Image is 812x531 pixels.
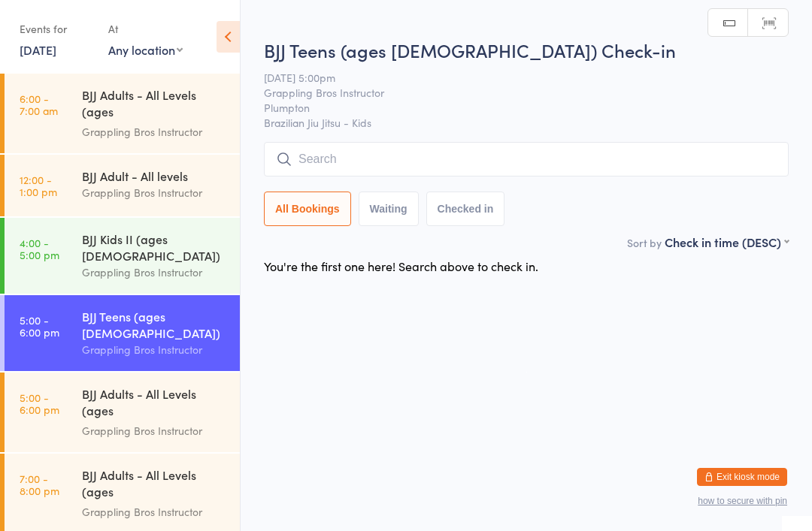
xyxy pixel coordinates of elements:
[264,142,789,176] input: Search
[20,391,59,415] time: 5:00 - 6:00 pm
[697,468,787,486] button: Exit kiosk mode
[82,341,227,358] div: Grappling Bros Instructor
[82,123,227,140] div: Grappling Bros Instructor
[20,173,57,198] time: 12:00 - 1:00 pm
[82,466,227,503] div: BJJ Adults - All Levels (ages [DEMOGRAPHIC_DATA]+)
[20,41,56,58] a: [DATE]
[264,38,789,62] h2: BJJ Teens (ages [DEMOGRAPHIC_DATA]) Check-in
[264,115,789,130] span: Brazilian Jiu Jitsu - Kids
[5,74,240,153] a: 6:00 -7:00 amBJJ Adults - All Levels (ages [DEMOGRAPHIC_DATA]+)Grappling Bros Instructor
[108,17,183,41] div: At
[82,86,227,123] div: BJJ Adults - All Levels (ages [DEMOGRAPHIC_DATA]+)
[264,85,765,100] span: Grappling Bros Instructor
[82,385,227,422] div: BJJ Adults - All Levels (ages [DEMOGRAPHIC_DATA]+)
[82,264,227,281] div: Grappling Bros Instructor
[20,17,93,41] div: Events for
[82,184,227,201] div: Grappling Bros Instructor
[20,472,59,496] time: 7:00 - 8:00 pm
[5,218,240,294] a: 4:00 -5:00 pmBJJ Kids II (ages [DEMOGRAPHIC_DATA])Grappling Bros Instructor
[264,192,351,226] button: All Bookings
[82,422,227,439] div: Grappling Bros Instructor
[82,167,227,184] div: BJJ Adult - All levels
[20,92,58,116] time: 6:00 - 7:00 am
[20,237,59,261] time: 4:00 - 5:00 pm
[82,503,227,520] div: Grappling Bros Instructor
[5,373,240,452] a: 5:00 -6:00 pmBJJ Adults - All Levels (ages [DEMOGRAPHIC_DATA]+)Grappling Bros Instructor
[264,100,765,115] span: Plumpton
[627,235,662,250] label: Sort by
[82,308,227,341] div: BJJ Teens (ages [DEMOGRAPHIC_DATA])
[665,234,789,250] div: Check in time (DESC)
[5,155,240,216] a: 12:00 -1:00 pmBJJ Adult - All levelsGrappling Bros Instructor
[698,496,787,506] button: how to secure with pin
[426,192,505,226] button: Checked in
[20,314,59,338] time: 5:00 - 6:00 pm
[108,41,183,58] div: Any location
[5,295,240,371] a: 5:00 -6:00 pmBJJ Teens (ages [DEMOGRAPHIC_DATA])Grappling Bros Instructor
[359,192,419,226] button: Waiting
[264,258,538,274] div: You're the first one here! Search above to check in.
[82,231,227,264] div: BJJ Kids II (ages [DEMOGRAPHIC_DATA])
[264,70,765,85] span: [DATE] 5:00pm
